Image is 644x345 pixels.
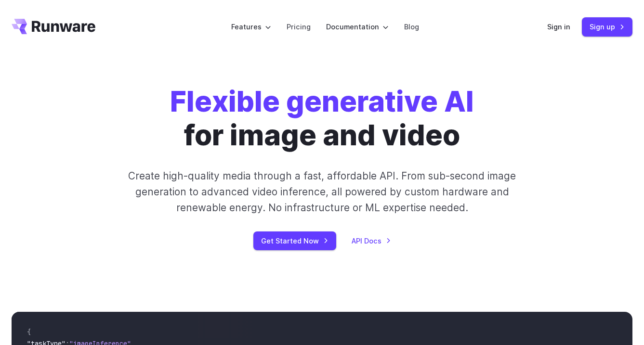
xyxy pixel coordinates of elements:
[582,17,632,36] a: Sign up
[352,235,391,246] a: API Docs
[287,21,311,32] a: Pricing
[547,21,570,32] a: Sign in
[326,21,389,32] label: Documentation
[231,21,271,32] label: Features
[123,168,521,216] p: Create high-quality media through a fast, affordable API. From sub-second image generation to adv...
[170,85,474,153] h1: for image and video
[170,84,474,118] strong: Flexible generative AI
[404,21,419,32] a: Blog
[253,231,336,250] a: Get Started Now
[27,328,31,336] span: {
[12,19,95,34] a: Go to /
